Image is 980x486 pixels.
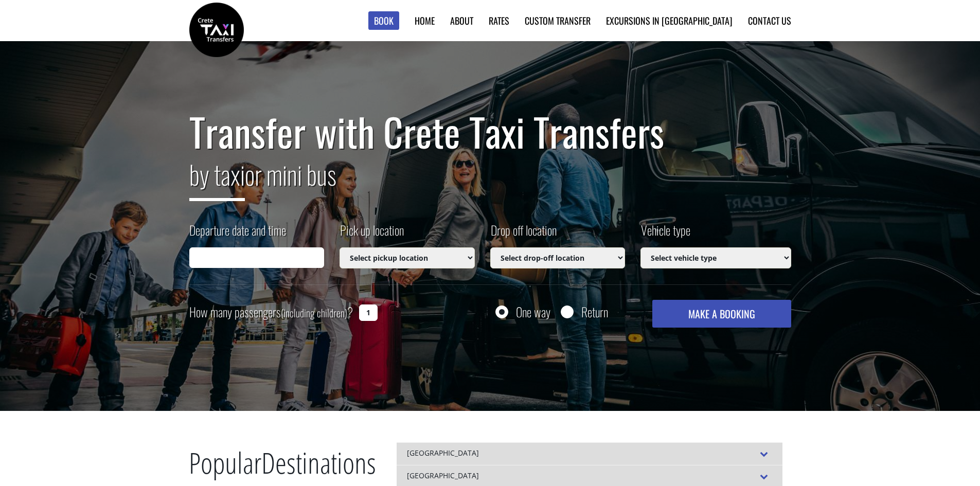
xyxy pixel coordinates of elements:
[189,221,286,247] label: Departure date and time
[606,14,733,27] a: Excursions in [GEOGRAPHIC_DATA]
[525,14,591,27] a: Custom Transfer
[640,221,690,247] label: Vehicle type
[415,14,435,27] a: Home
[189,300,353,325] label: How many passengers ?
[489,14,509,27] a: Rates
[516,305,550,318] label: One way
[189,153,791,209] h2: or mini bus
[189,23,244,34] a: Crete Taxi Transfers | Safe Taxi Transfer Services from to Heraklion Airport, Chania Airport, Ret...
[368,11,399,30] a: Book
[397,442,782,465] div: [GEOGRAPHIC_DATA]
[189,110,791,153] h1: Transfer with Crete Taxi Transfers
[450,14,473,27] a: About
[581,305,608,318] label: Return
[490,221,557,247] label: Drop off location
[340,221,404,247] label: Pick up location
[652,300,791,328] button: MAKE A BOOKING
[189,155,245,201] span: by taxi
[281,305,347,320] small: (including children)
[291,5,337,36] img: svg%3E
[748,14,791,27] a: Contact us
[189,3,244,57] img: Crete Taxi Transfers | Safe Taxi Transfer Services from to Heraklion Airport, Chania Airport, Ret...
